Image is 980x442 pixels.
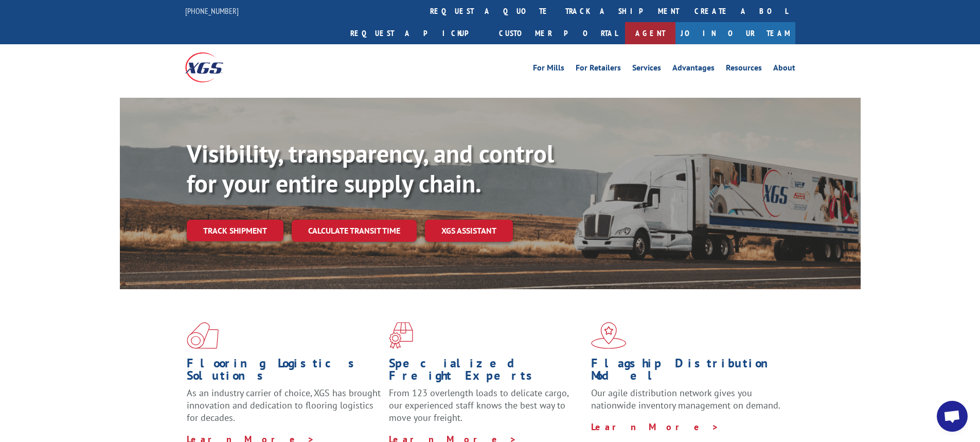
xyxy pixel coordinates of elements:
[425,220,513,242] a: XGS ASSISTANT
[292,220,417,242] a: Calculate transit time
[773,64,795,75] a: About
[389,322,413,349] img: xgs-icon-focused-on-flooring-red
[591,322,627,349] img: xgs-icon-flagship-distribution-model-red
[591,387,780,411] span: Our agile distribution network gives you nationwide inventory management on demand.
[625,22,675,44] a: Agent
[187,322,219,349] img: xgs-icon-total-supply-chain-intelligence-red
[672,64,715,75] a: Advantages
[389,387,583,433] p: From 123 overlength loads to delicate cargo, our experienced staff knows the best way to move you...
[491,22,625,44] a: Customer Portal
[675,22,795,44] a: Join Our Team
[937,401,968,432] div: Open chat
[389,357,583,387] h1: Specialized Freight Experts
[632,64,661,75] a: Services
[591,421,719,433] a: Learn More >
[576,64,621,75] a: For Retailers
[591,357,786,387] h1: Flagship Distribution Model
[187,137,554,199] b: Visibility, transparency, and control for your entire supply chain.
[187,387,381,423] span: As an industry carrier of choice, XGS has brought innovation and dedication to flooring logistics...
[187,357,381,387] h1: Flooring Logistics Solutions
[726,64,762,75] a: Resources
[343,22,491,44] a: Request a pickup
[187,220,283,241] a: Track shipment
[533,64,564,75] a: For Mills
[185,6,239,16] a: [PHONE_NUMBER]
